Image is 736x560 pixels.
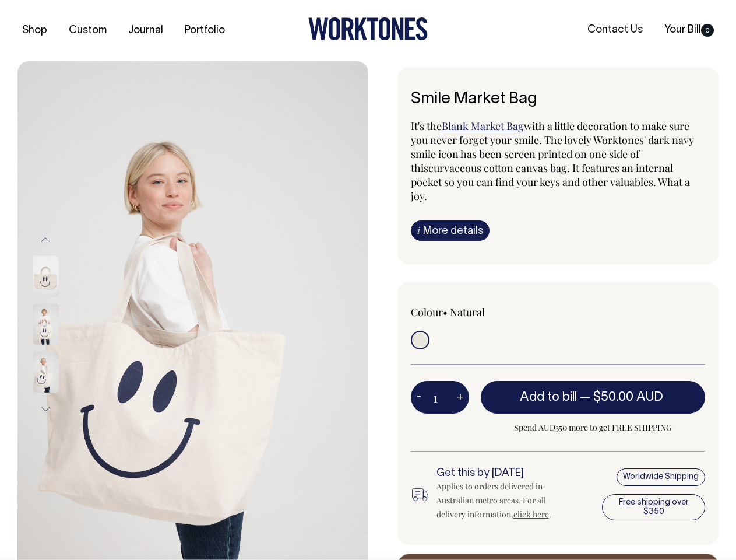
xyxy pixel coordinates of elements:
a: Custom [64,21,111,40]
button: Next [37,396,54,422]
a: Journal [124,21,168,40]
a: Blank Market Bag [442,119,524,133]
a: Portfolio [180,21,230,40]
h6: Smile Market Bag [411,90,706,108]
button: Previous [37,226,54,253]
span: Spend AUD350 more to get FREE SHIPPING [481,421,706,435]
div: Applies to orders delivered in Australian metro areas. For all delivery information, . [436,480,571,521]
span: 0 [701,24,714,37]
span: Add to bill [520,391,577,403]
span: — [580,391,666,403]
label: Natural [450,305,485,319]
a: Shop [17,21,52,40]
button: + [451,386,469,409]
a: Your Bill0 [660,20,719,40]
a: iMore details [411,220,490,241]
img: Smile Market Bag [33,352,59,393]
img: Smile Market Bag [33,304,59,345]
div: Colour [411,305,529,319]
p: It's the with a little decoration to make sure you never forget your smile. The lovely Worktones'... [411,119,706,203]
h6: Get this by [DATE] [436,468,571,480]
span: i [417,224,420,236]
button: - [411,386,427,409]
span: $50.00 AUD [593,391,663,403]
a: Contact Us [583,20,647,40]
span: • [443,305,448,319]
button: Add to bill —$50.00 AUD [481,381,706,414]
img: Smile Market Bag [33,256,59,297]
span: curvaceous cotton canvas bag. It features an internal pocket so you can find your keys and other ... [411,161,690,203]
a: click here [513,509,549,520]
